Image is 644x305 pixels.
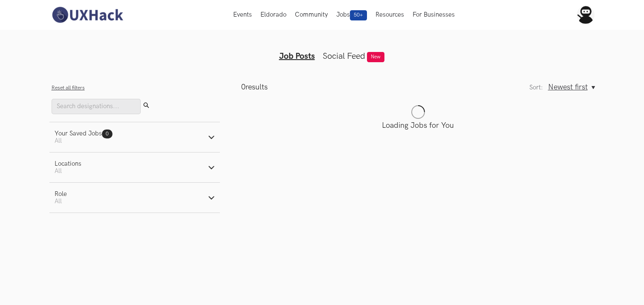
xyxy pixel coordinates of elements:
button: Newest first, Sort: [548,83,595,92]
button: Your Saved Jobs0 All [49,122,220,152]
button: LocationsAll [49,152,220,182]
img: Your profile pic [577,6,595,24]
span: All [55,167,62,175]
p: Loading Jobs for You [241,121,595,130]
span: 50+ [350,10,367,20]
input: Search [52,99,141,114]
span: 0 [241,83,245,92]
div: Your Saved Jobs [55,130,113,137]
ul: Tabs Interface [159,37,486,61]
div: Locations [55,160,81,167]
span: Newest first [548,83,588,92]
a: Job Posts [279,51,315,61]
button: RoleAll [49,183,220,213]
button: Reset all filters [52,85,85,91]
span: All [55,198,62,205]
span: New [367,52,384,62]
span: All [55,137,62,144]
img: UXHack-logo.png [49,6,125,24]
div: Role [55,190,67,198]
span: 0 [106,131,109,137]
label: Sort: [529,84,543,91]
a: Social Feed [323,51,365,61]
p: results [241,83,268,92]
